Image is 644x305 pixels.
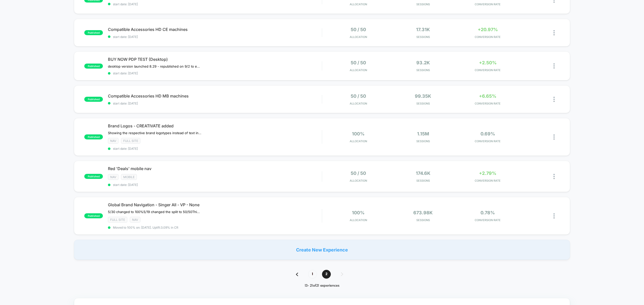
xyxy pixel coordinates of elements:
span: Allocation [350,102,367,105]
span: published [84,30,103,35]
span: Sessions [392,218,454,222]
span: 0.69% [480,131,495,136]
span: published [84,134,103,139]
span: Compatible Accessories HD CE machines [108,27,322,32]
span: Allocation [350,3,367,6]
span: published [84,97,103,102]
span: CONVERSION RATE [457,3,519,6]
span: Allocation [350,179,367,182]
span: 5/30 changed to 100%5/19 changed the split to 50/50This test is showing all brands for singer in ... [108,210,201,214]
span: Allocation [350,35,367,39]
span: Sessions [392,68,454,72]
span: CONVERSION RATE [457,102,519,105]
span: published [84,174,103,179]
span: BUY NOW PDP TEST (Desktop) [108,57,322,62]
span: Full site [108,217,127,223]
span: CONVERSION RATE [457,139,519,143]
img: pagination back [296,273,298,276]
span: +6.65% [479,93,496,99]
span: start date: [DATE] [108,147,322,150]
span: CONVERSION RATE [457,179,519,182]
img: close [553,213,555,219]
span: 50 / 50 [351,60,366,65]
span: Sessions [392,179,454,182]
span: Full site [121,138,140,144]
span: CONVERSION RATE [457,35,519,39]
span: 17.31k [416,27,430,32]
span: start date: [DATE] [108,183,322,187]
span: Brand Logos - CREATIVATE added [108,123,322,128]
span: Red 'Deals' mobile nav [108,166,322,171]
span: start date: [DATE] [108,35,322,39]
span: Sessions [392,102,454,105]
span: desktop version launched 8.29﻿ - republished on 9/2 to ensure OOS products dont show the buy now ... [108,64,201,68]
span: start date: [DATE] [108,101,322,105]
span: Sessions [392,35,454,39]
span: Sessions [392,3,454,6]
span: NAV [108,138,118,144]
span: 100% [352,131,365,136]
span: NAV [130,217,140,223]
span: 2 [322,270,331,279]
div: 13 - 21 of 21 experiences [291,284,353,288]
span: Allocation [350,218,367,222]
img: close [553,97,555,102]
img: close [553,174,555,179]
span: Showing the respective brand logotypes instead of text in tabs [108,131,201,135]
img: close [553,63,555,69]
span: published [84,213,103,218]
span: +2.50% [479,60,497,65]
span: 174.6k [416,171,430,176]
span: Sessions [392,139,454,143]
div: Create New Experience [74,240,570,260]
span: +20.97% [478,27,498,32]
span: 93.2k [416,60,430,65]
span: Compatible Accessories HD MB machines [108,93,322,98]
span: 50 / 50 [351,27,366,32]
span: NAV [108,174,118,180]
span: start date: [DATE] [108,2,322,6]
span: 50 / 50 [351,171,366,176]
span: 1.15M [417,131,429,136]
span: 50 / 50 [351,93,366,99]
span: 0.78% [480,210,495,215]
img: close [553,134,555,140]
span: CONVERSION RATE [457,218,519,222]
img: close [553,30,555,35]
span: Global Brand Navigation - Singer All - VP - None [108,202,322,207]
span: Moved to 100% on: [DATE] . Uplift: 3.09% in CR [113,226,178,229]
span: published [84,64,103,69]
span: 100% [352,210,365,215]
span: start date: [DATE] [108,71,322,75]
span: +2.79% [479,171,496,176]
span: Allocation [350,68,367,72]
span: 1 [308,270,317,279]
span: 673.98k [413,210,433,215]
span: 99.35k [415,93,431,99]
span: CONVERSION RATE [457,68,519,72]
span: Mobile [121,174,137,180]
span: Allocation [350,139,367,143]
